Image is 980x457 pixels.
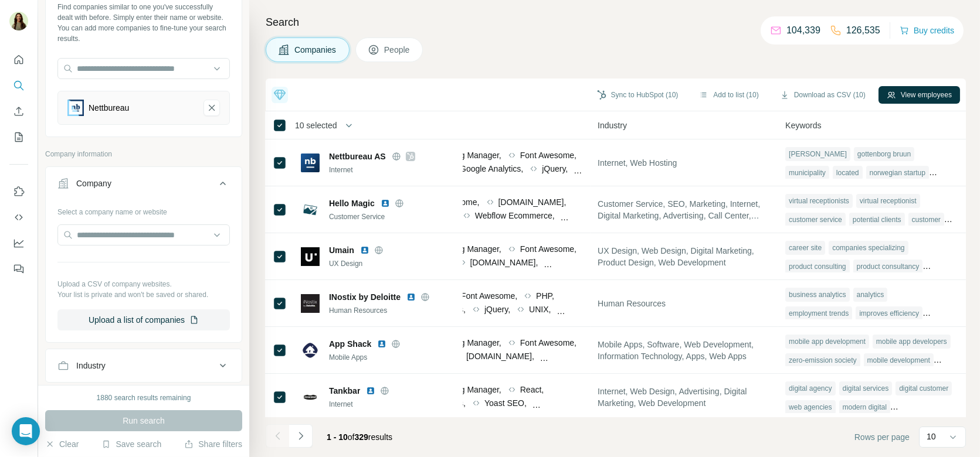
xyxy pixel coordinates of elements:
[460,163,523,175] span: Google Analytics,
[785,381,835,395] div: digital agency
[475,210,555,221] span: Webflow Ecommerce,
[355,432,368,442] span: 329
[785,147,850,161] div: [PERSON_NAME]
[329,165,456,175] div: Internet
[529,303,551,315] span: UNIX,
[839,381,893,395] div: digital services
[9,12,28,30] img: Avatar
[9,75,28,96] button: Search
[329,244,354,256] span: Umain
[46,352,242,380] button: Industry
[329,212,456,222] div: Customer Service
[329,385,360,397] span: Tankbar
[9,127,28,148] button: My lists
[520,149,577,161] span: Font Awesome,
[589,86,687,104] button: Sync to HubSpot (10)
[327,432,348,442] span: 1 - 10
[329,305,456,316] div: Human Resources
[329,291,401,303] span: INostix by Deloitte
[786,23,820,37] p: 104,339
[499,196,567,208] span: [DOMAIN_NAME],
[266,14,966,30] h4: Search
[329,197,375,209] span: Hello Magic
[866,166,929,180] div: norwegian startup
[908,213,944,227] div: customer
[785,306,852,320] div: employment trends
[520,243,577,255] span: Font Awesome,
[57,202,230,217] div: Select a company name or website
[864,353,934,367] div: mobile development
[301,200,320,219] img: Logo of Hello Magic
[12,417,40,445] div: Open Intercom Messenger
[598,386,771,409] span: Internet, Web Design, Advertising, Digital Marketing, Web Development
[856,194,920,208] div: virtual receptionist
[854,431,910,443] span: Rows per page
[329,151,386,162] span: Nettbureau AS
[9,181,28,202] button: Use Surfe on LinkedIn
[896,381,952,395] div: digital customer
[536,290,554,302] span: PHP,
[329,399,456,410] div: Internet
[900,22,954,39] button: Buy credits
[384,44,411,56] span: People
[829,241,908,255] div: companies specializing
[598,120,627,131] span: Industry
[97,393,191,403] div: 1880 search results remaining
[57,289,230,300] p: Your list is private and won't be saved or shared.
[57,279,230,289] p: Upload a CSV of company websites.
[89,102,129,114] div: Nettbureau
[785,194,853,208] div: virtual receptionists
[9,207,28,228] button: Use Surfe API
[184,438,242,450] button: Share filters
[785,166,829,180] div: municipality
[785,335,869,349] div: mobile app development
[854,147,914,161] div: gottenborg bruun
[853,288,888,302] div: analytics
[598,298,666,309] span: Human Resources
[484,397,527,409] span: Yoast SEO,
[873,335,951,349] div: mobile app developers
[76,360,106,371] div: Industry
[785,400,835,414] div: web agencies
[329,352,456,363] div: Mobile Apps
[76,178,111,189] div: Company
[301,341,320,360] img: Logo of App Shack
[520,337,577,349] span: Font Awesome,
[785,260,849,274] div: product consulting
[406,292,416,302] img: LinkedIn logo
[366,386,375,395] img: LinkedIn logo
[772,86,874,104] button: Download as CSV (10)
[329,338,371,350] span: App Shack
[295,120,337,131] span: 10 selected
[785,353,860,367] div: zero-emission society
[360,245,369,255] img: LinkedIn logo
[301,247,320,266] img: Logo of Umain
[45,149,242,159] p: Company information
[289,424,313,448] button: Navigate to next page
[542,163,568,175] span: jQuery,
[294,44,337,56] span: Companies
[466,350,534,362] span: [DOMAIN_NAME],
[46,169,242,202] button: Company
[691,86,767,104] button: Add to list (10)
[327,432,392,442] span: results
[849,213,905,227] div: potential clients
[785,288,849,302] div: business analytics
[598,245,771,268] span: UX Design, Web Design, Digital Marketing, Product Design, Web Development
[45,438,79,450] button: Clear
[9,49,28,70] button: Quick start
[461,290,517,302] span: Font Awesome,
[67,100,84,116] img: Nettbureau-logo
[329,258,456,269] div: UX Design
[856,306,923,320] div: improves efficiency
[301,154,320,172] img: Logo of Nettbureau AS
[377,339,386,349] img: LinkedIn logo
[484,303,510,315] span: jQuery,
[101,438,161,450] button: Save search
[57,309,230,330] button: Upload a list of companies
[470,257,538,268] span: [DOMAIN_NAME],
[301,388,320,407] img: Logo of Tankbar
[785,241,825,255] div: career site
[879,86,960,104] button: View employees
[846,23,880,37] p: 126,535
